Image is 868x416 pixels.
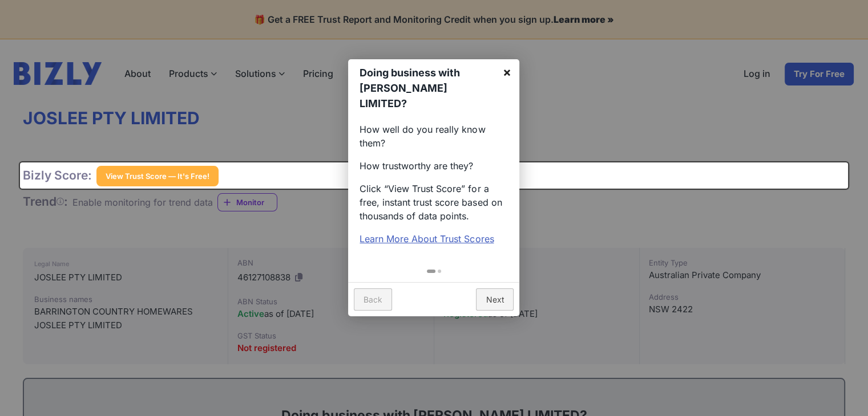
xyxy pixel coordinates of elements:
[354,288,392,311] a: Back
[476,288,514,311] a: Next
[360,65,493,111] h1: Doing business with [PERSON_NAME] LIMITED?
[360,159,508,173] p: How trustworthy are they?
[360,233,494,244] a: Learn More About Trust Scores
[494,59,519,85] a: ×
[360,182,508,223] p: Click “View Trust Score” for a free, instant trust score based on thousands of data points.
[360,123,508,150] p: How well do you really know them?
